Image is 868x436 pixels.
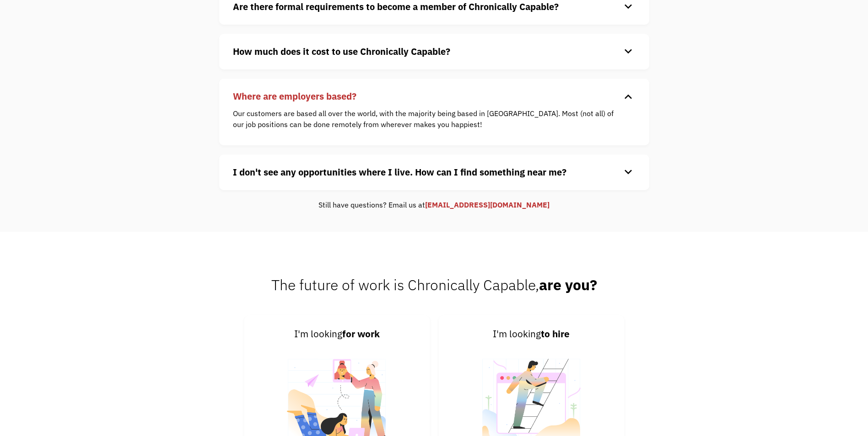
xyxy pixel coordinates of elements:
[219,199,649,210] div: Still have questions? Email us at
[233,166,566,178] strong: I don't see any opportunities where I live. How can I find something near me?
[233,0,559,13] strong: Are there formal requirements to become a member of Chronically Capable?
[539,275,597,294] strong: are you?
[233,90,356,102] strong: Where are employers based?
[233,108,622,130] p: Our customers are based all over the world, with the majority being based in [GEOGRAPHIC_DATA]. M...
[233,45,450,58] strong: How much does it cost to use Chronically Capable?
[271,275,597,294] span: The future of work is Chronically Capable,
[425,200,550,209] a: [EMAIL_ADDRESS][DOMAIN_NAME]
[621,165,636,179] div: keyboard_arrow_down
[621,90,636,103] div: keyboard_arrow_down
[541,328,570,340] strong: to hire
[342,328,380,340] strong: for work
[621,45,636,58] div: keyboard_arrow_down
[256,327,418,341] div: I'm looking
[450,327,613,341] div: I'm looking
